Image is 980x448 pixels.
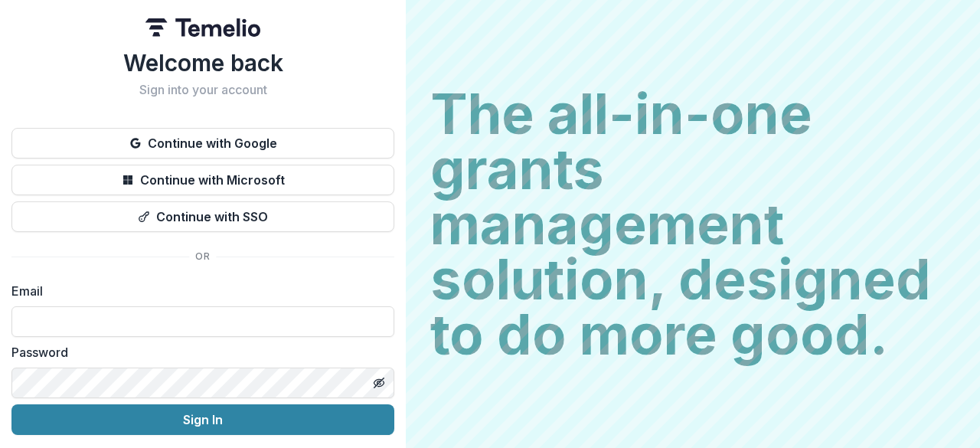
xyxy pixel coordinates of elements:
[11,343,385,361] label: Password
[11,282,385,300] label: Email
[11,404,394,435] button: Sign In
[367,371,391,395] button: Toggle password visibility
[11,128,394,159] button: Continue with Google
[145,18,260,37] img: Temelio
[11,49,394,77] h1: Welcome back
[11,83,394,97] h2: Sign into your account
[11,201,394,232] button: Continue with SSO
[11,165,394,195] button: Continue with Microsoft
